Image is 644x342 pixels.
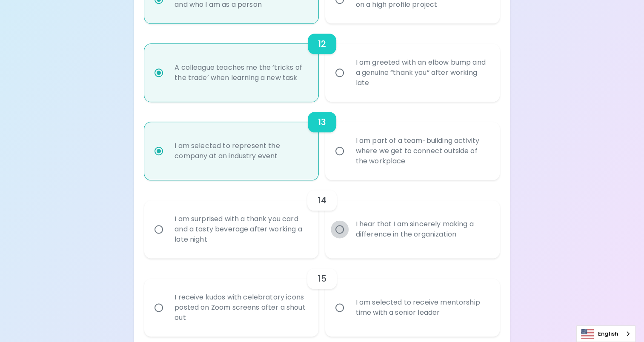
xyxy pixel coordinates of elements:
div: A colleague teaches me the ‘tricks of the trade’ when learning a new task [168,52,314,93]
div: choice-group-check [144,23,500,102]
div: Language [576,325,635,342]
div: choice-group-check [144,258,500,336]
h6: 15 [318,272,326,285]
h6: 14 [318,194,326,207]
div: I receive kudos with celebratory icons posted on Zoom screens after a shout out [168,282,314,333]
div: choice-group-check [144,102,500,180]
h6: 13 [318,115,326,129]
h6: 12 [318,37,326,51]
div: choice-group-check [144,180,500,258]
div: I am surprised with a thank you card and a tasty beverage after working a late night [168,204,314,255]
div: I am greeted with an elbow bump and a genuine “thank you” after working late [349,47,495,98]
div: I am part of a team-building activity where we get to connect outside of the workplace [349,125,495,177]
div: I hear that I am sincerely making a difference in the organization [349,209,495,250]
aside: Language selected: English [576,325,635,342]
div: I am selected to receive mentorship time with a senior leader [349,287,495,328]
div: I am selected to represent the company at an industry event [168,131,314,171]
a: English [577,326,635,342]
